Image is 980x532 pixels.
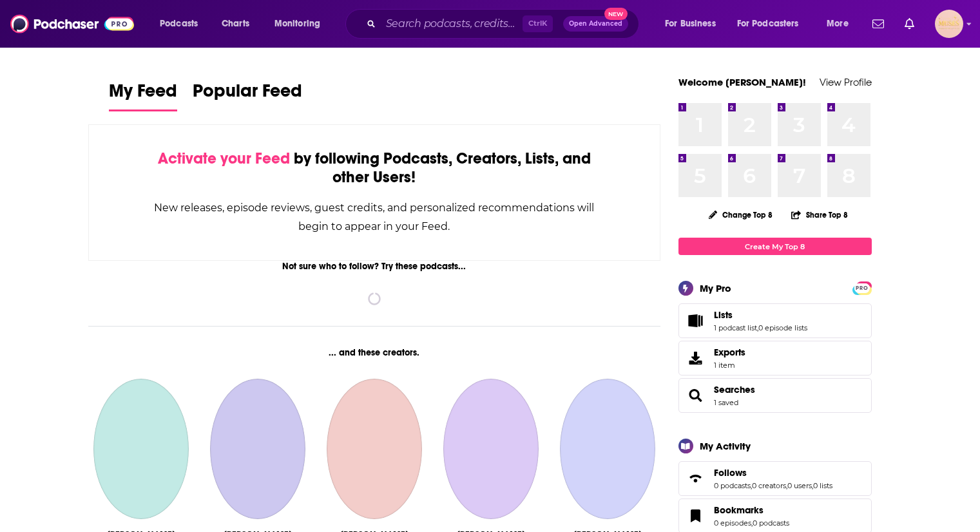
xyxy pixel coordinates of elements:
span: , [757,323,758,332]
span: , [786,481,787,490]
div: New releases, episode reviews, guest credits, and personalized recommendations will begin to appe... [153,198,596,236]
a: 1 saved [714,398,738,407]
a: View Profile [820,76,872,88]
button: Share Top 8 [791,202,849,227]
a: Bookmarks [683,507,709,525]
a: Avik Chakraborty [443,379,539,519]
a: Lists [683,312,709,330]
a: Show notifications dropdown [899,13,919,35]
span: Podcasts [160,15,198,33]
a: 0 users [787,481,812,490]
button: Change Top 8 [701,207,781,223]
img: User Profile [935,10,963,38]
span: Lists [678,303,872,338]
a: Follows [683,470,709,488]
span: Ctrl K [523,15,553,32]
div: My Pro [700,282,731,294]
div: ... and these creators. [88,347,661,358]
a: 0 creators [752,481,786,490]
span: For Podcasters [737,15,799,33]
a: 0 lists [813,481,832,490]
a: Show notifications dropdown [867,13,889,35]
span: More [827,15,849,33]
a: 0 podcasts [753,518,789,527]
span: Exports [714,347,745,358]
span: Searches [678,378,872,413]
span: Monitoring [274,15,320,33]
span: PRO [854,283,870,293]
a: Bookmarks [714,504,789,516]
input: Search podcasts, credits, & more... [381,14,523,34]
img: Podchaser - Follow, Share and Rate Podcasts [10,12,134,36]
a: Lists [714,309,807,321]
span: Charts [222,15,249,33]
a: 1 podcast list [714,323,757,332]
span: For Business [665,15,716,33]
a: PRO [854,283,870,292]
span: Follows [678,461,872,496]
a: 0 podcasts [714,481,751,490]
span: Exports [683,349,709,367]
a: Create My Top 8 [678,238,872,255]
button: open menu [729,14,818,34]
a: My Feed [109,80,177,111]
a: 0 episode lists [758,323,807,332]
a: Searches [714,384,755,395]
span: Activate your Feed [158,149,290,168]
div: My Activity [700,440,751,452]
span: 1 item [714,361,745,370]
button: Show profile menu [935,10,963,38]
a: Popular Feed [193,80,302,111]
button: open menu [265,14,337,34]
span: New [604,8,628,20]
button: open menu [151,14,215,34]
span: Open Advanced [569,21,622,27]
div: by following Podcasts, Creators, Lists, and other Users! [153,149,596,187]
a: Joe Molloy [93,379,189,519]
span: Bookmarks [714,504,764,516]
a: A. Lee Judge [210,379,305,519]
a: Welcome [PERSON_NAME]! [678,76,806,88]
button: Open AdvancedNew [563,16,628,32]
span: My Feed [109,80,177,109]
button: open menu [656,14,732,34]
span: , [751,518,753,527]
a: Charts [213,14,257,34]
span: Follows [714,467,747,479]
a: Exports [678,341,872,375]
span: , [751,481,752,490]
a: Vincent Moscato [327,379,422,519]
div: Search podcasts, credits, & more... [358,9,651,39]
span: Popular Feed [193,80,302,109]
div: Not sure who to follow? Try these podcasts... [88,261,661,272]
span: Logged in as MUSESPR [935,10,963,38]
a: Anna Zap [560,379,655,519]
a: Follows [714,467,832,479]
a: Searches [683,386,709,404]
span: Lists [714,309,733,321]
a: 0 episodes [714,518,751,527]
span: , [812,481,813,490]
button: open menu [818,14,865,34]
